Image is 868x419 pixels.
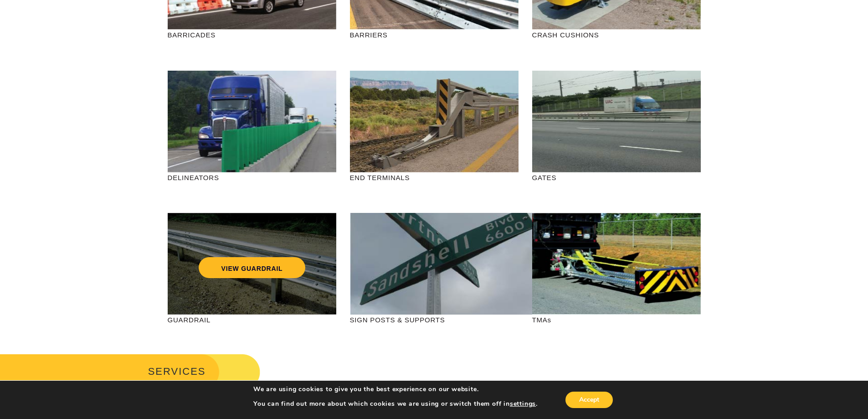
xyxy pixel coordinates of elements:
p: BARRICADES [168,30,336,40]
p: SIGN POSTS & SUPPORTS [350,315,519,325]
p: GATES [532,172,701,183]
p: END TERMINALS [350,172,519,183]
p: BARRIERS [350,30,519,40]
a: VIEW GUARDRAIL [198,257,305,278]
button: settings [510,400,536,408]
p: You can find out more about which cookies we are using or switch them off in . [253,400,538,408]
p: We are using cookies to give you the best experience on our website. [253,385,538,393]
p: GUARDRAIL [168,315,336,325]
p: DELINEATORS [168,172,336,183]
button: Accept [565,392,613,408]
p: CRASH CUSHIONS [532,30,701,40]
p: TMAs [532,315,701,325]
